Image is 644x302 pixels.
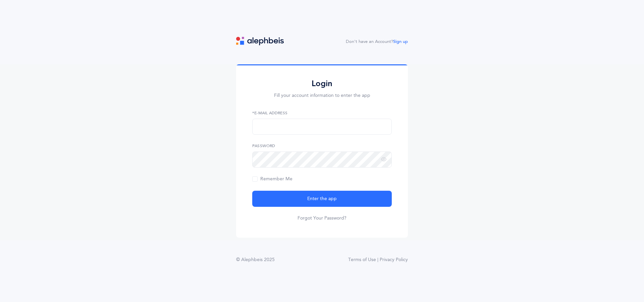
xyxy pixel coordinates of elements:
div: © Alephbeis 2025 [236,256,275,263]
div: Don't have an Account? [346,39,408,45]
span: Enter the app [307,195,337,202]
a: Forgot Your Password? [298,215,346,222]
a: Terms of Use | Privacy Policy [348,256,408,263]
p: Fill your account information to enter the app [252,92,392,99]
label: *E-Mail Address [252,110,392,116]
a: Sign up [393,39,408,44]
span: Remember Me [252,176,292,182]
img: logo.svg [236,37,284,45]
h2: Login [252,78,392,89]
label: Password [252,143,392,149]
button: Enter the app [252,191,392,207]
